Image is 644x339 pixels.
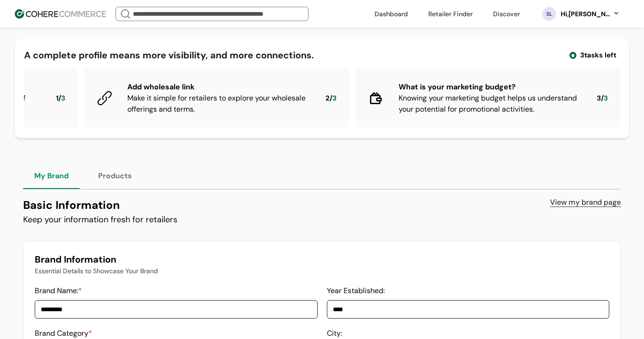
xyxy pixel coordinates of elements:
img: Cohere Logo [15,9,106,19]
label: Brand Name: [35,286,82,295]
span: 1 [56,93,58,104]
span: 2 [325,93,330,104]
div: Basic Information [23,197,177,213]
span: / [58,93,61,104]
span: 3 [604,93,608,104]
button: Products [87,163,143,189]
div: Make it simple for retailers to explore your wholesale offerings and terms. [127,93,311,115]
span: 3 [332,93,337,104]
button: My Brand [23,163,80,189]
label: City: [327,328,342,338]
a: View my brand page [550,197,621,208]
p: Essential Details to Showcase Your Brand [35,266,609,276]
div: Knowing your marketing budget helps us understand your potential for promotional activities. [399,93,582,115]
span: / [601,93,604,104]
div: Keep your information fresh for retailers [23,213,177,226]
span: 3 tasks left [580,50,616,61]
div: Hi, [PERSON_NAME] [560,9,611,19]
span: 3 [597,93,601,104]
label: Year Established: [327,286,385,295]
div: A complete profile means more visibility, and more connections. [24,48,314,62]
div: What is your marketing budget? [399,82,582,93]
span: 3 [61,93,65,104]
span: / [330,93,332,104]
div: Add wholesale link [127,82,311,93]
label: Brand Category [35,328,92,338]
h3: Brand Information [35,252,609,266]
button: Hi,[PERSON_NAME] [560,9,620,19]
